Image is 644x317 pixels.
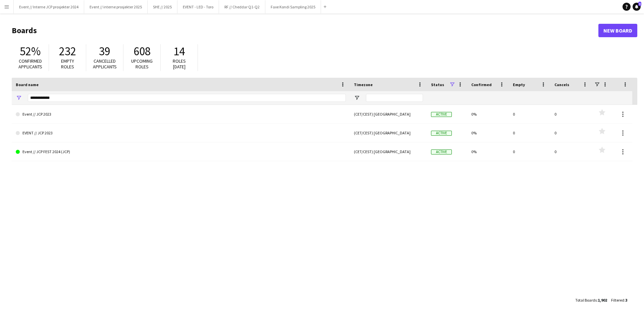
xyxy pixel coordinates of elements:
div: 0 [509,142,550,161]
a: Event // JCP 2023 [16,105,346,124]
div: 0% [467,124,509,142]
span: Cancels [554,82,569,87]
span: Roles [DATE] [173,58,186,70]
h1: Boards [12,25,598,36]
span: Filtered [611,298,624,303]
input: Timezone Filter Input [366,94,423,102]
input: Board name Filter Input [28,94,346,102]
div: 0 [550,142,592,161]
span: 232 [59,44,76,59]
span: Confirmed [471,82,492,87]
button: SHE // 2025 [148,0,177,13]
span: 39 [99,44,110,59]
span: Board name [16,82,39,87]
div: 0% [467,142,509,161]
a: 3 [633,3,641,11]
span: Active [431,112,452,117]
span: Confirmed applicants [18,58,42,70]
a: Event // JCP FEST 2024 (JCP) [16,142,346,161]
div: (CET/CEST) [GEOGRAPHIC_DATA] [350,124,427,142]
span: 3 [625,298,627,303]
button: Event // interne prosjekter 2025 [84,0,148,13]
span: Empty roles [61,58,74,70]
a: New Board [598,24,637,37]
button: EVENT - LED - Toro [177,0,219,13]
span: Active [431,149,452,154]
span: Status [431,82,444,87]
a: EVENT // JCP 2023 [16,124,346,142]
div: 0 [550,105,592,123]
span: Empty [513,82,525,87]
div: : [575,294,607,307]
span: 14 [173,44,185,59]
div: (CET/CEST) [GEOGRAPHIC_DATA] [350,105,427,123]
button: Open Filter Menu [16,95,22,101]
span: 608 [133,44,151,59]
div: 0 [509,105,550,123]
div: 0% [467,105,509,123]
span: Timezone [354,82,373,87]
div: : [611,294,627,307]
div: 0 [509,124,550,142]
button: RF // Cheddar Q1-Q2 [219,0,265,13]
div: (CET/CEST) [GEOGRAPHIC_DATA] [350,142,427,161]
button: Open Filter Menu [354,95,360,101]
span: Total Boards [575,298,597,303]
button: Faxe Kondi Sampling 2025 [265,0,321,13]
span: Active [431,131,452,136]
span: 52% [20,44,41,59]
span: 3 [638,2,641,6]
span: Upcoming roles [131,58,153,70]
span: Cancelled applicants [93,58,117,70]
span: 1,902 [598,298,607,303]
button: Event // Interne JCP prosjekter 2024 [14,0,84,13]
div: 0 [550,124,592,142]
